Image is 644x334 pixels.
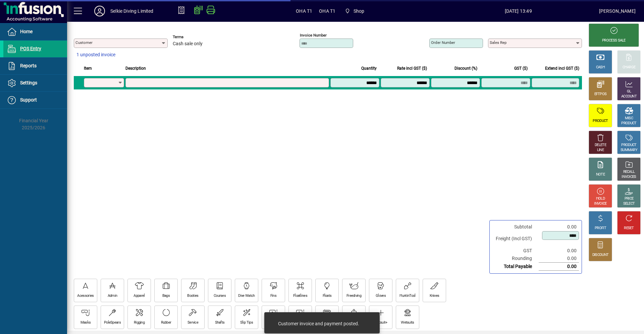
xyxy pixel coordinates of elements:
[76,51,115,58] span: 1 unposted invoice
[399,293,415,298] div: HuntinTool
[125,65,146,72] span: Description
[187,293,198,298] div: Booties
[3,58,67,74] a: Reports
[492,223,539,231] td: Subtotal
[20,46,41,51] span: POS Entry
[80,320,91,325] div: Masks
[296,6,312,16] span: OHA T1
[514,65,528,72] span: GST ($)
[454,65,477,72] span: Discount (%)
[300,33,327,38] mat-label: Invoice number
[75,40,93,45] mat-label: Customer
[595,143,606,148] div: DELETE
[397,65,427,72] span: Rate incl GST ($)
[624,226,634,231] div: RESET
[597,148,604,153] div: LINE
[595,226,606,231] div: PROFIT
[621,143,636,148] div: PRODUCT
[539,255,579,263] td: 0.00
[323,293,332,298] div: Floats
[173,35,213,39] span: Terms
[104,320,121,325] div: PoleSpears
[354,6,365,16] span: Shop
[492,255,539,263] td: Rounding
[623,65,636,70] div: CHARGE
[539,247,579,255] td: 0.00
[539,223,579,231] td: 0.00
[596,172,605,177] div: NOTE
[161,320,171,325] div: Rubber
[84,65,92,72] span: Item
[134,320,145,325] div: Rigging
[89,5,110,17] button: Profile
[376,293,386,298] div: Gloves
[593,119,608,124] div: PRODUCT
[621,121,636,126] div: PRODUCT
[108,293,117,298] div: Admin
[492,231,539,247] td: Freight (Incl GST)
[539,263,579,271] td: 0.00
[623,201,635,206] div: SELECT
[625,196,634,201] div: PRICE
[361,65,377,72] span: Quantity
[20,63,37,68] span: Reports
[215,320,225,325] div: Shafts
[623,170,635,175] div: RECALL
[3,92,67,109] a: Support
[621,94,637,99] div: ACCOUNT
[374,320,387,325] div: Wetsuit+
[622,175,636,180] div: INVOICES
[74,49,118,61] button: 1 unposted invoice
[621,148,637,153] div: SUMMARY
[401,320,414,325] div: Wetsuits
[596,196,605,201] div: HOLD
[342,5,367,17] span: Shop
[592,253,608,258] div: DISCOUNT
[599,6,636,16] div: [PERSON_NAME]
[545,65,579,72] span: Extend incl GST ($)
[214,293,226,298] div: Courses
[3,23,67,40] a: Home
[20,80,37,85] span: Settings
[110,6,154,16] div: Selkie Diving Limited
[173,41,203,47] span: Cash sale only
[133,293,145,298] div: Apparel
[3,75,67,91] a: Settings
[293,293,307,298] div: Floatlines
[492,263,539,271] td: Total Payable
[431,40,455,45] mat-label: Order number
[596,65,605,70] div: CASH
[602,38,626,43] div: PROCESS SALE
[492,247,539,255] td: GST
[278,320,359,327] div: Customer invoice and payment posted.
[162,293,170,298] div: Bags
[77,293,94,298] div: Acessories
[438,6,599,16] span: [DATE] 13:49
[594,92,607,97] div: EFTPOS
[627,89,631,94] div: GL
[20,97,37,103] span: Support
[240,320,253,325] div: Slip Tips
[270,293,276,298] div: Fins
[625,116,633,121] div: MISC
[238,293,255,298] div: Dive Watch
[594,201,606,206] div: INVOICE
[346,293,361,298] div: Freediving
[490,40,506,45] mat-label: Sales rep
[20,29,33,34] span: Home
[319,6,335,16] span: OHA T1
[430,293,439,298] div: Knives
[187,320,198,325] div: Service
